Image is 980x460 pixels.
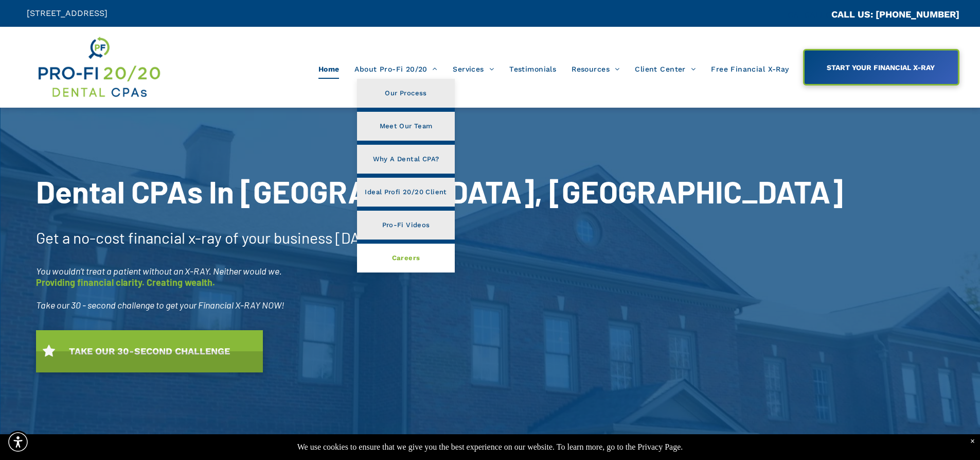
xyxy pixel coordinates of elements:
[357,112,454,141] a: Meet Our Team
[373,152,439,166] span: Why A Dental CPA?
[347,59,445,79] a: About Pro-Fi 20/20
[357,79,454,108] a: Our Process
[502,59,564,79] a: Testimonials
[382,218,430,232] span: Pro-Fi Videos
[380,120,433,133] span: Meet Our Team
[385,87,426,100] span: Our Process
[803,49,959,86] a: START YOUR FINANCIAL X-RAY
[225,228,387,247] span: of your business [DATE]!
[365,185,447,199] span: Ideal Profi 20/20 Client
[36,265,282,277] span: You wouldn’t treat a patient without an X-RAY. Neither would we.
[311,59,347,79] a: Home
[65,340,234,362] span: TAKE OUR 30-SECOND CHALLENGE
[357,211,454,240] a: Pro-Fi Videos
[36,277,215,288] span: Providing financial clarity. Creating wealth.
[73,228,222,247] span: no-cost financial x-ray
[36,228,70,247] span: Get a
[36,173,843,210] span: Dental CPAs In [GEOGRAPHIC_DATA], [GEOGRAPHIC_DATA]
[36,299,284,311] span: Take our 30 - second challenge to get your Financial X-RAY NOW!
[357,244,454,272] a: Careers
[823,58,938,77] span: START YOUR FINANCIAL X-RAY
[970,437,975,446] div: Dismiss notification
[392,251,420,265] span: Careers
[564,59,627,79] a: Resources
[357,145,454,174] a: Why A Dental CPA?
[7,431,29,453] div: Accessibility Menu
[36,330,263,372] a: TAKE OUR 30-SECOND CHALLENGE
[354,59,437,79] span: About Pro-Fi 20/20
[27,8,108,18] span: [STREET_ADDRESS]
[37,35,161,100] img: Get Dental CPA Consulting, Bookkeeping, & Bank Loans
[627,59,703,79] a: Client Center
[831,9,959,20] a: CALL US: [PHONE_NUMBER]
[357,178,454,207] a: Ideal Profi 20/20 Client
[703,59,796,79] a: Free Financial X-Ray
[445,59,502,79] a: Services
[788,10,831,20] span: CA::CALLC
